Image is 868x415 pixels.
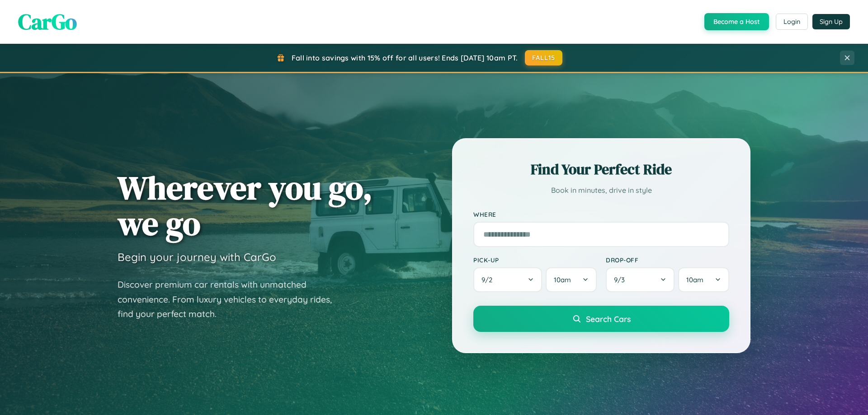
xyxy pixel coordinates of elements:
[118,170,373,241] h1: Wherever you go, we go
[546,267,597,292] button: 10am
[686,275,703,284] span: 10am
[606,267,675,292] button: 9/3
[525,50,563,65] button: FALL15
[481,275,497,284] span: 9 / 2
[614,275,629,284] span: 9 / 3
[292,53,518,62] span: Fall into savings with 15% off for all users! Ends [DATE] 10am PT.
[554,275,571,284] span: 10am
[473,210,729,218] label: Where
[704,13,769,30] button: Become a Host
[118,277,344,322] p: Discover premium car rentals with unmatched convenience. From luxury vehicles to everyday rides, ...
[473,267,542,292] button: 9/2
[473,184,729,197] p: Book in minutes, drive in style
[18,7,77,37] span: CarGo
[812,14,850,29] button: Sign Up
[606,256,729,264] label: Drop-off
[473,306,729,332] button: Search Cars
[678,267,729,292] button: 10am
[473,159,729,179] h2: Find Your Perfect Ride
[586,314,631,324] span: Search Cars
[776,14,808,30] button: Login
[118,250,276,264] h3: Begin your journey with CarGo
[473,256,597,264] label: Pick-up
